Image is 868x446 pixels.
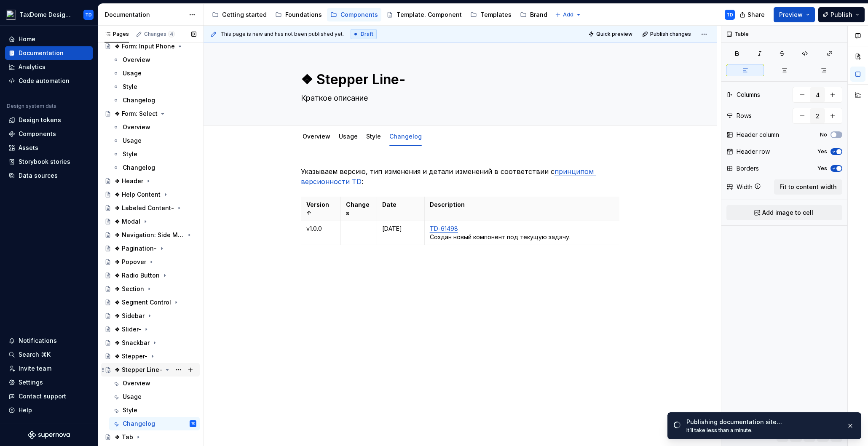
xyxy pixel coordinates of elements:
div: ❖ Modal [115,217,140,226]
div: Invite team [19,364,51,373]
textarea: Краткое описание [299,91,618,105]
div: Code automation [19,77,70,85]
div: ❖ Section [115,285,144,293]
div: ❖ Radio Button [115,271,160,280]
span: Publish [830,11,852,19]
button: Add image to cell [726,205,842,220]
div: Pages [104,31,129,37]
div: Components [340,11,378,19]
p: Changes [346,200,372,217]
span: Preview [779,11,803,19]
a: ❖ Header [101,174,200,188]
a: ❖ Stepper- [101,350,200,363]
a: ❖ Navigation: Side Menu [101,228,200,242]
a: Changelog [389,133,422,140]
button: Publish [818,7,865,22]
a: Templates [467,8,515,21]
div: Overview [123,123,150,131]
a: Storybook stories [5,155,93,168]
div: Usage [123,69,142,77]
a: ❖ Labeled Content- [101,201,200,215]
div: Template. Component [396,11,462,19]
a: Changelog [109,161,200,174]
a: ❖ Radio Button [101,269,200,282]
div: ❖ Slider- [115,325,141,334]
div: Getting started [222,11,267,19]
a: Overview [109,120,200,134]
textarea: ❖ Stepper Line- [299,69,618,90]
a: ❖ Tab [101,430,200,444]
div: Contact support [19,392,66,401]
div: Analytics [19,63,46,71]
a: Changelog [109,93,200,107]
a: Usage [109,67,200,80]
div: Settings [19,378,43,387]
p: v1.0.0 [306,224,335,233]
span: Share [747,11,765,19]
div: Documentation [105,11,185,19]
div: TaxDome Design System [19,11,73,19]
div: Components [19,130,56,138]
div: ❖ Form: Input Phone [115,42,175,51]
div: Foundations [285,11,322,19]
span: Quick preview [596,31,632,37]
label: Yes [817,148,827,155]
div: Changes [144,31,175,37]
div: Home [19,35,35,43]
div: Changelog [123,419,155,428]
div: Rows [737,112,752,120]
div: Notifications [19,337,57,345]
span: Publish changes [650,31,691,37]
p: Version ↑ [306,200,335,217]
label: Yes [817,165,827,172]
a: Home [5,32,93,46]
button: Search ⌘K [5,348,93,361]
a: ❖ Sidebar [101,309,200,323]
div: Header row [737,147,770,156]
div: Brand [530,11,547,19]
div: It’ll take less than a minute. [686,427,840,434]
div: Changelog [123,163,155,172]
div: Assets [19,144,38,152]
div: Changelog [123,96,155,104]
img: da704ea1-22e8-46cf-95f8-d9f462a55abe.png [6,10,16,20]
a: Supernova Logo [28,431,70,439]
a: Assets [5,141,93,155]
div: Documentation [19,49,64,57]
button: Contact support [5,390,93,403]
div: Columns [737,91,760,99]
a: Brand [517,8,551,21]
span: Add [563,11,573,18]
div: ❖ Help Content [115,190,161,199]
a: Data sources [5,169,93,182]
a: Style [366,133,381,140]
a: ❖ Popover [101,255,200,269]
a: ❖ Help Content [101,188,200,201]
div: TD [726,11,733,18]
a: Overview [303,133,330,140]
div: Data sources [19,171,58,180]
button: Publish changes [640,28,695,40]
p: [DATE] [382,224,419,233]
div: Help [19,406,32,414]
a: ❖ Modal [101,215,200,228]
a: Design tokens [5,113,93,127]
a: Style [109,147,200,161]
div: Style [123,150,137,158]
div: Style [123,83,137,91]
a: TD-61498 [430,225,458,232]
div: Usage [123,136,142,145]
a: Style [109,403,200,417]
div: Changelog [386,127,425,145]
a: Getting started [209,8,270,21]
a: Overview [109,53,200,67]
div: ❖ Popover [115,258,146,266]
div: Overview [123,56,150,64]
div: ❖ Pagination- [115,244,157,253]
div: ❖ Stepper Line- [115,366,162,374]
button: Preview [774,7,815,22]
div: ❖ Labeled Content- [115,204,174,212]
div: Search ⌘K [19,350,51,359]
a: ❖ Segment Control [101,296,200,309]
a: ❖ Stepper Line- [101,363,200,377]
